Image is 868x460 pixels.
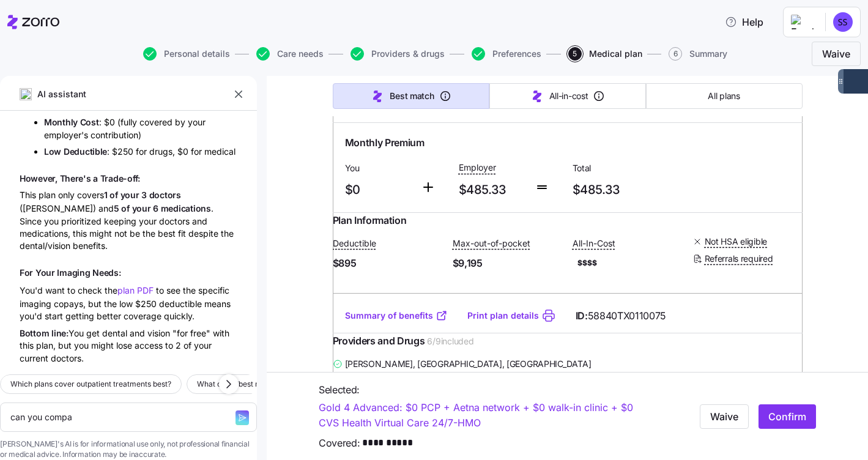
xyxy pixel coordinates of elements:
[549,90,588,102] span: All-in-cost
[715,10,773,34] button: Help
[100,173,140,184] span: Trade-off:
[153,203,160,213] span: 6
[277,50,324,58] span: Care needs
[822,46,850,61] span: Waive
[164,50,230,58] span: Personal details
[459,180,525,200] span: $485.33
[51,328,69,338] span: line:
[333,256,443,271] span: $895
[20,267,121,278] span: For Your Imaging Needs:
[573,180,677,200] span: $485.33
[589,50,642,58] span: Medical plan
[710,409,738,423] span: Waive
[689,50,727,58] span: Summary
[568,47,582,61] span: 5
[319,435,360,450] span: Covered:
[254,47,324,61] a: Care needs
[345,162,411,174] span: You
[104,190,109,200] span: 1
[114,203,121,213] span: 5
[812,42,861,66] button: Waive
[117,285,156,295] span: plan PDF
[705,253,773,265] span: Referrals required
[453,256,563,271] span: $9,195
[791,15,815,29] img: Employer logo
[568,47,642,61] button: 5Medical plan
[143,47,230,61] button: Personal details
[109,190,120,200] span: of
[149,190,181,200] span: doctors
[121,190,142,200] span: your
[345,135,425,150] span: Monthly Premium
[161,203,211,213] span: medications
[453,237,530,250] span: Max-out-of-pocket
[93,173,100,184] span: a
[573,256,683,270] span: $$$$
[390,90,434,102] span: Best match
[833,12,853,32] img: 38076feb32477f5810353c5cd14fe8ea
[20,328,51,338] span: Bottom
[187,374,377,394] button: What does “best match” recommendation mean?
[20,88,32,100] img: ai-icon.png
[573,237,615,250] span: All-In-Cost
[669,47,682,61] span: 6
[588,308,667,324] span: 58840TX0110075
[20,327,237,365] div: You get dental and vision "for free" with this plan, but you might lose access to 2 of your curre...
[44,117,99,127] span: Monthly Cost
[345,310,448,322] a: Summary of benefits
[573,162,677,174] span: Total
[141,190,149,200] span: 3
[60,173,94,184] span: There's
[566,47,642,61] a: 5Medical plan
[459,161,496,174] span: Employer
[768,409,806,423] span: Confirm
[44,116,237,141] li: : $0 (fully covered by your employer's contribution)
[708,90,740,102] span: All plans
[371,50,445,58] span: Providers & drugs
[10,378,171,390] span: Which plans cover outpatient treatments best?
[700,404,749,428] button: Waive
[64,146,107,157] span: Deductible
[705,236,768,248] span: Not HSA eligible
[132,203,154,213] span: your
[256,47,324,61] button: Care needs
[319,382,360,398] span: Selected:
[759,404,816,428] button: Confirm
[20,283,237,322] div: You'd want to check the to see the specific imaging copays, but the low $250 deductible means you...
[44,146,64,157] span: Low
[197,378,366,390] span: What does “best match” recommendation mean?
[576,308,667,324] span: ID:
[20,173,60,184] span: However,
[20,188,237,252] div: This plan only covers ([PERSON_NAME]) and . Since you prioritized keeping your doctors and medica...
[467,310,539,322] a: Print plan details
[121,203,132,213] span: of
[345,358,592,370] span: [PERSON_NAME] , [GEOGRAPHIC_DATA], [GEOGRAPHIC_DATA]
[117,284,156,296] a: plan PDF
[333,333,425,349] span: Providers and Drugs
[469,47,541,61] a: Preferences
[333,237,376,250] span: Deductible
[669,47,727,61] button: 6Summary
[333,213,407,228] span: Plan Information
[472,47,541,61] button: Preferences
[37,87,87,101] span: AI assistant
[44,145,237,158] li: : $250 for drugs, $0 for medical
[141,47,230,61] a: Personal details
[492,50,541,58] span: Preferences
[319,400,647,431] a: Gold 4 Advanced: $0 PCP + Aetna network + $0 walk-in clinic + $0 CVS Health Virtual Care 24/7-HMO
[725,15,763,29] span: Help
[427,335,473,347] span: 6 / 9 included
[351,47,445,61] button: Providers & drugs
[345,180,411,200] span: $0
[348,47,445,61] a: Providers & drugs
